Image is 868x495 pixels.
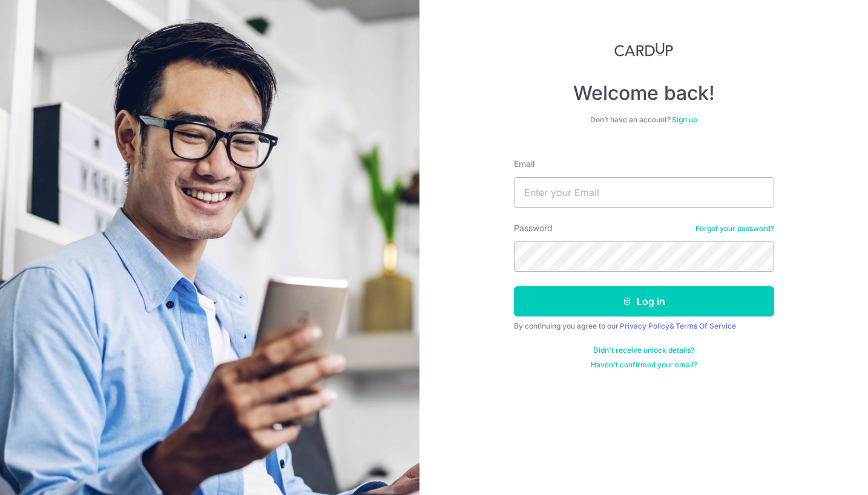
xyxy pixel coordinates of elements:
[620,321,669,330] a: Privacy Policy
[514,222,553,234] label: Password
[514,115,774,125] div: Don’t have an account?
[514,286,774,316] button: Log in
[593,346,694,355] a: Didn't receive unlock details?
[514,81,774,105] h4: Welcome back!
[514,321,774,331] div: By continuing you agree to our &
[591,360,697,370] a: Haven't confirmed your email?
[695,224,774,234] a: Forgot your password?
[614,42,674,57] img: CardUp Logo
[672,115,697,124] a: Sign up
[514,158,534,170] label: Email
[676,321,736,330] a: Terms Of Service
[514,177,774,208] input: Enter your Email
